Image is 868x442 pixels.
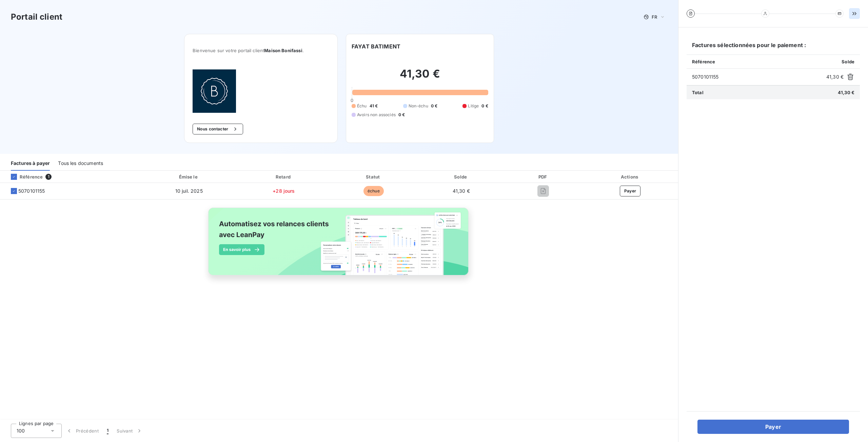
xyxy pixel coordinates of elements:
span: 41,30 € [826,73,844,80]
span: 0 € [481,103,488,109]
div: Référence [5,174,43,180]
span: Total [692,90,704,95]
div: Tous les documents [58,156,103,171]
div: Émise le [141,173,237,180]
span: 41,30 € [838,90,854,95]
button: Payer [697,420,849,434]
div: Solde [419,173,503,180]
span: 0 [351,98,353,103]
span: 0 € [398,112,405,118]
button: Nous contacter [193,124,243,134]
span: Référence [692,59,715,64]
button: Payer [620,186,641,196]
span: 41 € [370,103,378,109]
div: Retard [240,173,328,180]
span: Litige [468,103,479,109]
span: Solde [842,59,854,64]
span: +28 jours [273,188,295,194]
span: Non-échu [409,103,428,109]
h6: FAYAT BATIMENT [352,42,400,50]
span: Bienvenue sur votre portail client . [193,48,329,53]
span: 1 [45,174,52,180]
span: Avoirs non associés [357,112,396,118]
button: Précédent [62,424,103,438]
img: banner [202,204,476,287]
span: 100 [17,427,25,434]
span: 1 [107,427,108,434]
div: Factures à payer [11,156,50,171]
h3: Portail client [11,11,62,23]
span: 5070101155 [692,73,824,80]
button: 1 [103,424,113,438]
img: Company logo [193,69,236,113]
span: 0 € [431,103,437,109]
span: 10 juil. 2025 [175,188,203,194]
button: Suivant [113,424,147,438]
span: Échu [357,103,367,109]
div: Actions [584,173,677,180]
span: Maison Bonifassi [264,48,302,53]
h6: Factures sélectionnées pour le paiement : [687,41,860,55]
span: FR [652,14,657,20]
span: échue [363,186,384,196]
div: Statut [331,173,417,180]
h2: 41,30 € [352,67,488,87]
span: 5070101155 [18,188,45,194]
div: PDF [506,173,581,180]
span: 41,30 € [453,188,470,194]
